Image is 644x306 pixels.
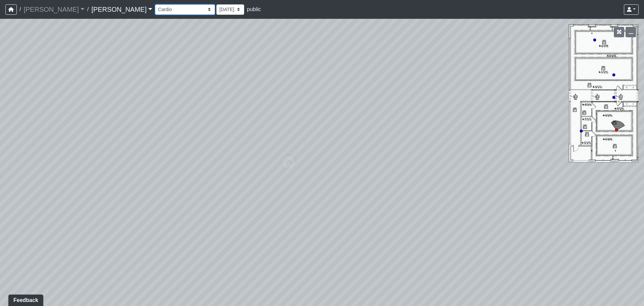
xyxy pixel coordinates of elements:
[247,6,261,12] span: public
[85,3,91,16] span: /
[91,3,152,16] a: [PERSON_NAME]
[17,3,23,16] span: /
[23,3,85,16] a: [PERSON_NAME]
[5,293,45,306] iframe: Ybug feedback widget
